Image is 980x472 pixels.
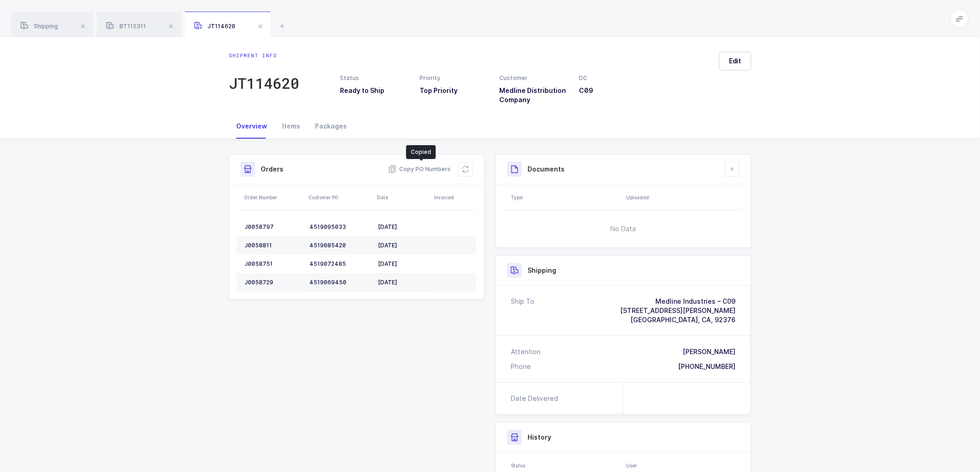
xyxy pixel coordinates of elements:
div: Date [377,194,428,201]
div: 4519072485 [309,260,371,268]
div: Phone [511,362,531,371]
div: Copied [406,145,436,159]
div: Attention [511,347,540,356]
h3: History [528,433,551,442]
div: Invoiced [434,194,474,201]
div: Overview [229,114,275,139]
button: Edit [719,52,751,70]
h3: Shipping [528,266,556,275]
div: Uploaded [626,194,741,201]
span: JT114620 [194,23,235,30]
h3: Orders [261,165,283,174]
span: BT115311 [106,23,146,30]
div: [DATE] [378,279,427,286]
div: Status [511,462,621,469]
div: Priority [420,74,488,82]
div: Customer PO [308,194,371,201]
div: [DATE] [378,223,427,231]
div: J0058811 [245,242,302,249]
div: Status [340,74,408,82]
div: Packages [308,114,354,139]
span: [GEOGRAPHIC_DATA], CA, 92376 [630,316,735,324]
div: 4519069450 [309,279,371,286]
div: 4519085420 [309,242,371,249]
div: Order Number [244,194,303,201]
h3: Top Priority [420,86,488,95]
div: [DATE] [378,260,427,268]
div: Customer [500,74,568,82]
div: J0058751 [245,260,302,268]
div: J0058729 [245,279,302,286]
span: Shipping [20,23,58,30]
h3: Ready to Ship [340,86,408,95]
div: [STREET_ADDRESS][PERSON_NAME] [620,306,735,315]
div: [PHONE_NUMBER] [678,362,735,371]
h3: Documents [528,165,565,174]
div: Medline Industries – C09 [620,297,735,306]
div: Items [275,114,308,139]
button: Copy PO Numbers [388,165,451,174]
div: DC [579,74,648,82]
div: 4519095033 [309,223,371,231]
div: Shipment info [229,52,299,59]
div: Ship To [511,297,534,325]
div: [PERSON_NAME] [683,347,735,356]
h3: C09 [579,86,648,95]
span: Edit [729,56,741,66]
div: J0058797 [245,223,302,231]
div: Type [511,194,621,201]
div: [DATE] [378,242,427,249]
span: No Data [564,215,684,243]
div: Date Delivered [511,394,562,403]
div: User [626,462,741,469]
h3: Medline Distribution Company [500,86,568,104]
